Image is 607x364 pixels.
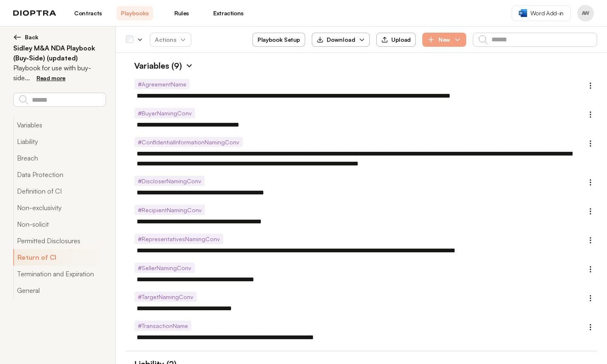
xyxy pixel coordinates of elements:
a: Extractions [210,6,247,20]
span: ... [25,74,30,82]
img: logo [13,10,56,16]
button: Definition of CI [13,183,106,199]
span: # ConfidentialInformationNamingConv [135,137,243,147]
button: New [422,33,466,47]
span: # SellerNamingConv [135,263,195,273]
button: Actions [150,33,191,47]
button: Playbook Setup [253,33,305,47]
span: # DiscloserNamingConv [135,176,205,186]
button: Back [13,33,106,41]
button: Liability [13,133,106,150]
img: Expand [185,62,193,70]
a: Word Add-in [512,5,571,21]
span: # AgreementName [135,79,190,89]
a: Contracts [70,6,106,20]
span: Read more [36,74,65,81]
button: Upload [376,33,416,47]
button: Permitted Disclosures [13,232,106,249]
div: Download [317,36,355,44]
span: Word Add-in [530,9,564,17]
span: # RepresentativesNamingConv [135,234,223,244]
a: Playbooks [116,6,153,20]
span: # TargetNamingConv [135,292,197,302]
h2: Sidley M&A NDA Playbook (Buy-Side) (updated) [13,43,106,63]
span: Back [25,33,39,41]
span: # BuyerNamingConv [135,108,195,118]
button: General [13,282,106,299]
button: Data Protection [13,166,106,183]
a: Rules [163,6,200,20]
h1: Variables (9) [126,60,182,72]
button: Download [312,33,370,47]
img: left arrow [13,33,22,41]
p: Playbook for use with buy-side [13,63,106,83]
button: Breach [13,150,106,166]
span: # RecipientNamingConv [135,205,205,215]
button: Non-exclusivity [13,199,106,216]
div: Upload [381,36,411,43]
button: Termination and Expiration [13,266,106,282]
span: # TransactionName [135,321,191,331]
img: word [519,9,527,17]
button: Profile menu [577,5,594,22]
button: Return of CI [13,249,106,266]
div: Select all [126,36,133,43]
button: Non-solicit [13,216,106,232]
button: Variables [13,117,106,133]
span: Actions [148,32,193,47]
